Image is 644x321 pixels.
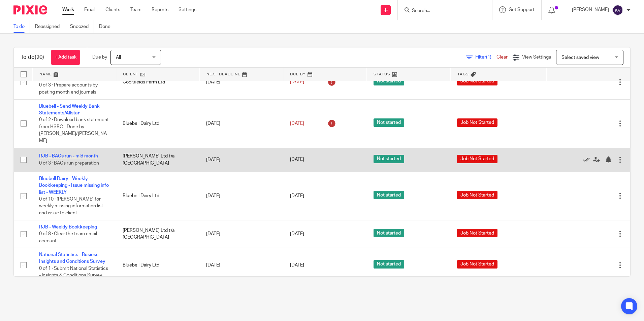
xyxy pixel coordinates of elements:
[21,54,44,61] h1: To do
[374,155,404,163] span: Not started
[116,248,199,283] td: Bluebell Dairy Ltd
[290,157,304,162] span: [DATE]
[522,55,551,60] span: View Settings
[457,118,497,127] span: Job Not Started
[35,55,44,60] span: (20)
[374,77,404,85] span: Not started
[290,121,304,126] span: [DATE]
[199,99,283,148] td: [DATE]
[457,191,497,199] span: Job Not Started
[374,260,404,269] span: Not started
[475,55,496,60] span: Filter
[290,263,304,267] span: [DATE]
[457,72,469,76] span: Tags
[583,156,593,163] a: Mark as done
[496,55,508,60] a: Clear
[35,20,65,33] a: Reassigned
[39,118,109,143] span: 0 of 2 · Download bank statement from HSBC - Done by [PERSON_NAME]/[PERSON_NAME]
[99,20,116,33] a: Done
[70,20,94,33] a: Snoozed
[116,148,199,172] td: [PERSON_NAME] Ltd t/a [GEOGRAPHIC_DATA]
[39,176,109,195] a: Bluebell Dairy - Weekly Bookkeeping - Issue missing info list - WEEKLY
[130,6,141,13] a: Team
[486,55,491,60] span: (1)
[199,148,283,172] td: [DATE]
[39,197,103,215] span: 0 of 10 · [PERSON_NAME] for weekly missing information list and issue to client
[105,6,120,13] a: Clients
[116,172,199,220] td: Bluebell Dairy Ltd
[13,5,47,14] img: Pixie
[374,118,404,127] span: Not started
[374,229,404,237] span: Not started
[116,55,121,60] span: All
[457,77,497,85] span: Job Not Started
[374,191,404,199] span: Not started
[411,8,472,14] input: Search
[39,231,97,243] span: 0 of 8 · Clear the team email account
[612,5,623,15] img: svg%3E
[457,260,497,269] span: Job Not Started
[92,54,107,61] p: Due by
[572,6,609,13] p: [PERSON_NAME]
[179,6,196,13] a: Settings
[51,50,80,65] a: + Add task
[509,7,535,12] span: Get Support
[39,104,100,115] a: Bluebell - Send Weekly Bank Statements/Allstar
[39,252,105,264] a: National Statistics - Busiess Insights and Conditions Survey
[199,220,283,248] td: [DATE]
[152,6,168,13] a: Reports
[561,55,599,60] span: Select saved view
[290,193,304,198] span: [DATE]
[290,80,304,84] span: [DATE]
[116,65,199,99] td: Cockfields Farm Ltd
[39,266,108,278] span: 0 of 1 · Submit National Statistics - Insights & Conditions Survey
[116,220,199,248] td: [PERSON_NAME] Ltd t/a [GEOGRAPHIC_DATA]
[457,229,497,237] span: Job Not Started
[39,83,98,95] span: 0 of 3 · Prepare accounts by posting month end journals
[39,225,97,229] a: RJB - Weekly Bookkeeping
[13,20,30,33] a: To do
[116,99,199,148] td: Bluebell Dairy Ltd
[199,172,283,220] td: [DATE]
[39,154,98,158] a: RJB - BACs run - mid month
[39,161,99,166] span: 0 of 3 · BACs run preparation
[84,6,95,13] a: Email
[199,248,283,283] td: [DATE]
[290,231,304,236] span: [DATE]
[199,65,283,99] td: [DATE]
[62,6,74,13] a: Work
[457,155,497,163] span: Job Not Started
